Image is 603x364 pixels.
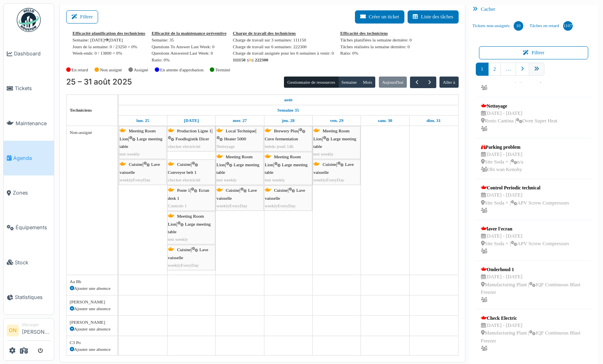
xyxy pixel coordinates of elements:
div: | [168,127,215,150]
a: 29 août 2025 [328,116,345,126]
div: | [168,246,215,269]
span: weeklyEveryDay [168,263,199,268]
button: Semaine [338,77,360,88]
span: Meeting Room Lion [168,214,204,226]
span: Dashboard [14,50,51,57]
div: Nettoyage [481,102,558,110]
span: Lave vaisselle [313,162,354,174]
span: Foodlogistik Dicer [175,136,209,141]
span: Meeting Room Lion [265,154,301,167]
div: Ajouter une absence [70,305,114,312]
span: weeklyEveryDay [120,177,151,182]
div: Week-ends: 0 / 13800 = 0% [73,50,145,57]
div: : 0 [152,43,227,50]
div: | [168,161,215,184]
div: 10 [514,21,523,31]
div: Ajouter une absence [70,285,114,292]
div: Efficacité des techniciens [340,30,412,37]
span: Meeting Room Lion [217,154,253,167]
button: Mois [360,77,376,88]
span: Production Ligne 1 [177,128,211,133]
a: Parking problem [DATE] - [DATE] Site Soda + |n/a Obi wan Kenoby [479,142,526,176]
span: Lave vaisselle [217,188,257,200]
div: Semaine: [DATE] [DATE] [73,37,145,43]
div: Jours de la semaine: 0 / 23250 = 0% [73,43,145,50]
span: Cuisine [274,188,288,193]
div: Ajouter une absence [70,326,114,333]
button: Aujourd'hui [379,77,407,88]
span: Conveyor belt 1 [168,170,197,175]
a: Tickets non-assignés [469,15,526,37]
button: Filtrer [479,46,589,59]
span: Meeting Room Lion [313,128,350,141]
a: Semaine 35 [276,105,301,115]
div: Tâches réalisées la semaine dernière: 0 [340,43,412,50]
label: En retard [72,67,88,73]
div: [DATE] - [DATE] Manufacturing Plant | IQF Continuous Blast Freezer [481,273,587,304]
span: Poste 1 [177,188,190,193]
div: Check Electric [481,315,587,322]
span: Lave vaisselle [265,188,305,200]
div: C3 Po [70,339,114,346]
div: | [168,187,215,210]
div: [DATE] - [DATE] Resto Cantina | Oven Super Heat [481,110,558,133]
div: | [265,153,311,184]
span: Zones [13,189,51,197]
div: Charge de travail sur 6 semaines: 222300 [233,43,334,50]
span: Lave vaisselle [168,247,209,260]
div: Charge de travail sur 3 semaines: 111150 [233,37,334,43]
label: Terminé [215,67,230,73]
span: Statistiques [15,293,51,301]
a: 27 août 2025 [231,116,249,126]
button: Aller à [439,77,458,88]
span: Techniciens [70,108,92,112]
div: [PERSON_NAME] [70,299,114,305]
span: Nettoyage [217,144,235,149]
label: Assigné [134,67,148,73]
a: 30 août 2025 [376,116,394,126]
button: Gestionnaire de ressources [284,77,338,88]
div: | [313,127,360,158]
span: Cuisine [226,188,239,193]
a: Agenda [4,141,54,175]
div: [DATE] - [DATE] Manufacturing Plant | IQF Continuous Blast Freezer [481,322,587,352]
button: Créer un ticket [355,10,404,24]
span: Maintenance [16,120,51,127]
span: checker electricité [168,144,201,149]
a: 1 [476,63,489,76]
img: Badge_color-CXgf-gQk.svg [17,8,41,32]
div: [DATE] - [DATE] Site Soda + | n/a Obi wan Kenoby [481,151,524,174]
div: Manager [22,322,51,328]
div: | [120,127,166,158]
span: weeklyEveryDay [217,203,248,208]
span: weeklyEveryDay [265,203,296,208]
div: [PERSON_NAME] [70,319,114,326]
div: | [217,127,263,150]
div: Ajouter une absence [70,346,114,353]
nav: pager [476,63,592,82]
a: Check Electric [DATE] - [DATE] Manufacturing Plant |IQF Continuous Blast Freezer [479,313,589,354]
a: Tâches en retard [526,15,576,37]
div: Parking problem [481,144,524,151]
div: Tâches planifiées la semaine dernière: 0 [340,37,412,43]
span: Cuisine [177,247,191,252]
span: hebdo jeudi 14h [265,144,294,149]
span: test weekly [217,177,237,182]
a: Onderhoud 1 [DATE] - [DATE] Manufacturing Plant |IQF Continuous Blast Freezer [479,264,589,306]
span: Cuisine [323,162,336,167]
a: Maintenance [4,106,54,141]
a: Équipements [4,210,54,245]
div: Semaine: 35 [152,37,227,43]
span: Ecran desk 1 [168,188,209,200]
span: Large meeting table [313,136,357,149]
span: Équipements [16,224,51,231]
div: Efficacité de la maintenance préventive [152,30,227,37]
span: translation missing: fr.stat.questions_answered_last_week [152,51,208,55]
a: ON Manager[PERSON_NAME] [7,322,51,341]
button: Liste des tâches [408,10,459,24]
div: Charge de travail des techniciens [233,30,334,37]
span: Stock [15,259,51,266]
a: Tickets [4,71,54,106]
span: Brewery Plus [274,128,298,133]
